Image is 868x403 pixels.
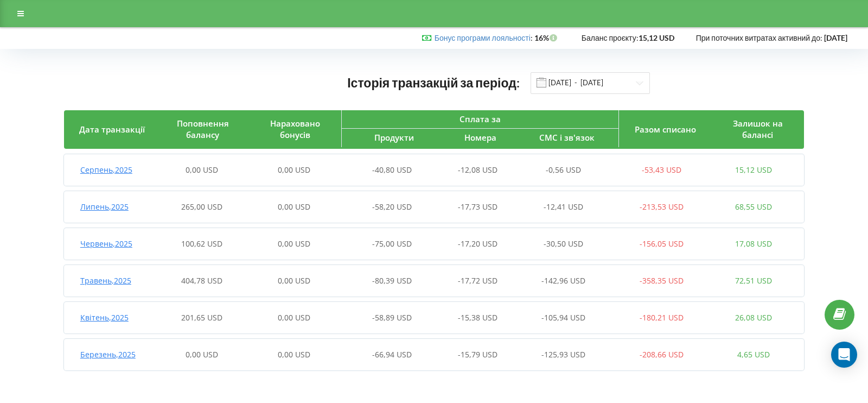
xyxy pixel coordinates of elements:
[278,312,310,323] span: 0,00 USD
[374,132,414,143] span: Продукти
[735,312,772,323] span: 26,08 USD
[177,118,229,140] span: Поповнення балансу
[372,275,412,286] span: -80,39 USD
[544,201,583,212] span: -12,41 USD
[278,165,310,175] span: 0,00 USD
[278,238,310,249] span: 0,00 USD
[372,201,412,212] span: -58,20 USD
[186,349,218,360] span: 0,00 USD
[181,201,222,212] span: 265,00 USD
[824,33,847,42] strong: [DATE]
[181,275,222,286] span: 404,78 USD
[181,312,222,323] span: 201,65 USD
[80,238,132,249] span: Червень , 2025
[278,275,310,286] span: 0,00 USD
[735,238,772,249] span: 17,08 USD
[435,33,531,42] a: Бонус програми лояльності
[80,165,132,175] span: Серпень , 2025
[80,275,131,286] span: Травень , 2025
[733,118,783,140] span: Залишок на балансі
[80,349,136,360] span: Березень , 2025
[639,33,674,42] strong: 15,12 USD
[459,114,501,124] span: Сплата за
[181,238,222,249] span: 100,62 USD
[541,349,585,360] span: -125,93 USD
[640,201,684,212] span: -213,53 USD
[79,124,145,135] span: Дата транзакції
[735,165,772,175] span: 15,12 USD
[640,275,684,286] span: -358,35 USD
[372,165,412,175] span: -40,80 USD
[278,201,310,212] span: 0,00 USD
[458,349,497,360] span: -15,79 USD
[278,349,310,360] span: 0,00 USD
[270,118,320,140] span: Нараховано бонусів
[539,132,595,143] span: СМС і зв'язок
[546,165,581,175] span: -0,56 USD
[737,349,770,360] span: 4,65 USD
[458,312,497,323] span: -15,38 USD
[80,201,129,212] span: Липень , 2025
[80,312,129,323] span: Квітень , 2025
[534,33,560,42] strong: 16%
[186,165,218,175] span: 0,00 USD
[640,349,684,360] span: -208,66 USD
[372,349,412,360] span: -66,94 USD
[458,275,497,286] span: -17,72 USD
[458,165,497,175] span: -12,08 USD
[544,238,583,249] span: -30,50 USD
[372,238,412,249] span: -75,00 USD
[458,238,497,249] span: -17,20 USD
[635,124,696,135] span: Разом списано
[458,201,497,212] span: -17,73 USD
[582,33,639,42] span: Баланс проєкту:
[640,312,684,323] span: -180,21 USD
[642,165,681,175] span: -53,43 USD
[696,33,822,42] span: При поточних витратах активний до:
[435,33,533,42] span: :
[640,238,684,249] span: -156,05 USD
[735,201,772,212] span: 68,55 USD
[464,132,496,143] span: Номера
[347,75,520,90] span: Історія транзакцій за період:
[831,342,857,368] div: Open Intercom Messenger
[541,312,585,323] span: -105,94 USD
[372,312,412,323] span: -58,89 USD
[541,275,585,286] span: -142,96 USD
[735,275,772,286] span: 72,51 USD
